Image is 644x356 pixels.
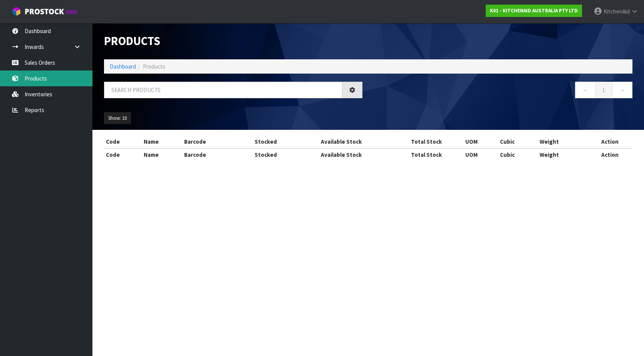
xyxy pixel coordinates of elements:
span: ProStock [25,7,64,17]
th: Stocked [238,148,294,161]
th: Action [587,148,632,161]
a: Dashboard [110,63,136,70]
th: Available Stock [293,136,389,148]
th: Code [104,148,142,161]
img: cube-alt.png [12,7,21,16]
th: Cubic [498,136,538,148]
nav: Page navigation [374,82,632,101]
th: Name [142,136,182,148]
th: Stocked [238,136,294,148]
th: Total Stock [389,136,464,148]
strong: K01 - KITCHENAID AUSTRALIA PTY LTD [490,7,578,14]
th: Weight [538,136,587,148]
small: WMS [65,8,77,16]
th: UOM [463,148,498,161]
a: 1 [595,82,612,98]
th: UOM [463,136,498,148]
th: Name [142,148,182,161]
th: Action [587,136,632,148]
th: Barcode [182,148,237,161]
th: Code [104,136,142,148]
h1: Products [104,35,362,48]
th: Barcode [182,136,237,148]
th: Total Stock [389,148,464,161]
th: Cubic [498,148,538,161]
span: Products [143,63,165,70]
a: ← [575,82,595,98]
button: Show: 10 [104,112,131,124]
th: Weight [538,148,587,161]
input: Search products [104,82,342,98]
th: Available Stock [293,148,389,161]
a: → [612,82,632,98]
span: KitchenAid [604,8,630,15]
